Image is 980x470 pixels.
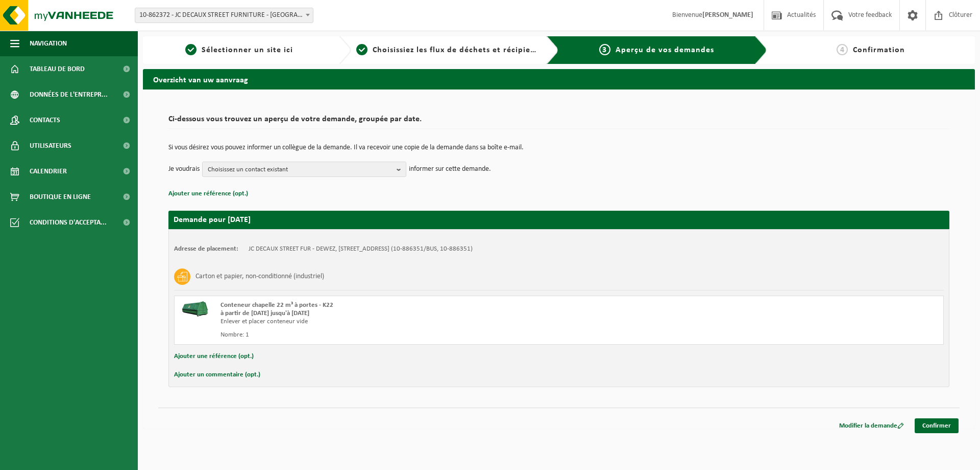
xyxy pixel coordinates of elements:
button: Choisissez un contact existant [202,162,406,177]
span: Sélectionner un site ici [202,46,293,54]
span: Choisissez un contact existant [208,162,393,177]
td: JC DECAUX STREET FUR - DEWEZ, [STREET_ADDRESS] (10-886351/BUS, 10-886351) [249,245,473,253]
span: 10-862372 - JC DECAUX STREET FURNITURE - BRUXELLES [135,8,313,23]
a: Modifier la demande [831,418,912,433]
strong: [PERSON_NAME] [702,11,753,19]
span: Contacts [30,107,60,133]
span: Calendrier [30,159,67,184]
span: 4 [837,44,848,55]
span: Tableau de bord [30,56,85,82]
button: Ajouter un commentaire (opt.) [174,368,260,382]
div: Nombre: 1 [220,331,600,339]
span: Conteneur chapelle 22 m³ à portes - K22 [220,302,333,308]
span: Données de l'entrepr... [30,82,108,107]
span: 1 [185,44,197,55]
strong: Adresse de placement: [174,245,238,252]
h3: Carton et papier, non-conditionné (industriel) [195,268,324,285]
span: Confirmation [853,46,905,54]
a: 1Sélectionner un site ici [148,44,331,56]
span: Choisissiez les flux de déchets et récipients [373,46,543,54]
span: Boutique en ligne [30,184,91,210]
div: Enlever et placer conteneur vide [220,318,600,326]
h2: Overzicht van uw aanvraag [143,69,975,89]
img: HK-XK-22-GN-00.png [180,301,210,317]
span: Utilisateurs [30,133,71,159]
span: Navigation [30,31,67,56]
button: Ajouter une référence (opt.) [168,187,248,200]
h2: Ci-dessous vous trouvez un aperçu de votre demande, groupée par date. [168,115,949,129]
strong: à partir de [DATE] jusqu'à [DATE] [220,310,309,317]
a: Confirmer [915,418,959,433]
span: 3 [599,44,610,55]
span: Conditions d'accepta... [30,210,107,235]
span: Aperçu de vos demandes [616,46,714,54]
p: Je voudrais [168,162,200,177]
a: 2Choisissiez les flux de déchets et récipients [356,44,539,56]
p: Si vous désirez vous pouvez informer un collègue de la demande. Il va recevoir une copie de la de... [168,144,949,151]
span: 2 [356,44,367,55]
button: Ajouter une référence (opt.) [174,350,254,363]
p: informer sur cette demande. [409,162,491,177]
strong: Demande pour [DATE] [174,216,251,224]
span: 10-862372 - JC DECAUX STREET FURNITURE - BRUXELLES [135,8,313,23]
